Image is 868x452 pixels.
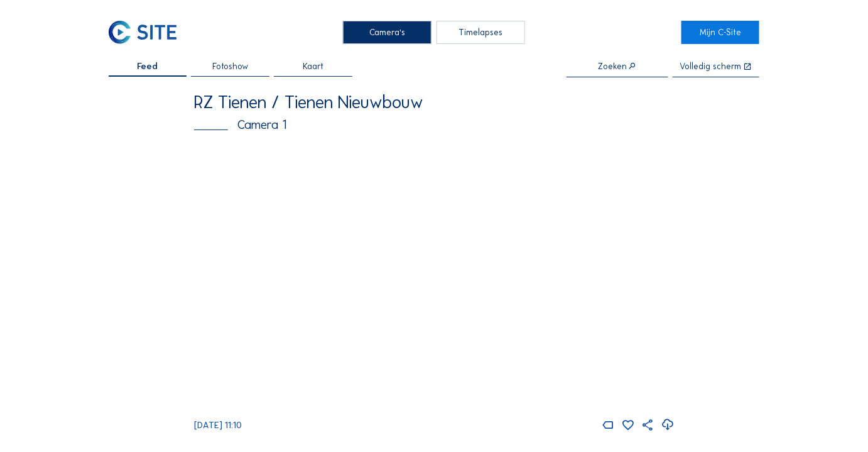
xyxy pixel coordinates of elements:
img: Image [194,141,674,412]
span: Fotoshow [212,62,248,71]
div: Volledig scherm [680,62,742,72]
img: C-SITE Logo [109,21,176,43]
a: Mijn C-Site [681,21,759,43]
div: RZ Tienen / Tienen Nieuwbouw [194,93,674,111]
div: Camera 1 [194,119,674,131]
span: Feed [137,62,158,71]
span: Kaart [303,62,323,71]
div: Camera's [343,21,431,43]
a: C-SITE Logo [109,21,187,43]
div: Timelapses [437,21,525,43]
span: [DATE] 11:10 [194,420,242,431]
